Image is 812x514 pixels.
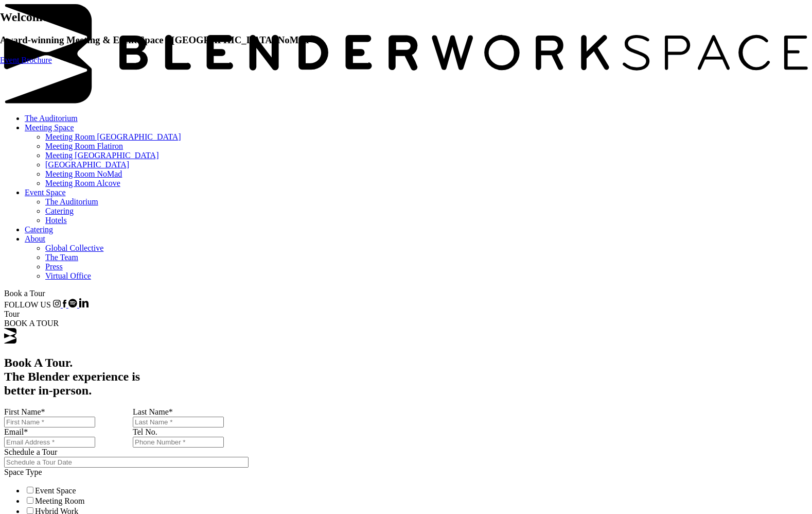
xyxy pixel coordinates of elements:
[45,151,158,160] a: Meeting [GEOGRAPHIC_DATA]
[45,271,91,280] a: Virtual Office
[45,216,67,225] a: Hotels
[4,457,249,468] input: Schedule a Tour Date
[4,356,808,398] h2: Book A Tour. The Blender experience is
[4,448,57,456] span: Schedule a Tour
[27,497,33,504] input: Meeting Room
[4,417,95,427] input: First Name *
[4,289,45,298] span: Book a tour
[45,197,98,206] a: The Auditorium
[4,319,59,328] span: Book a tour
[4,437,95,448] input: Email Address *
[133,407,169,416] span: Last Name
[25,234,45,243] a: About
[27,507,33,514] input: Hybrid Work
[45,262,63,271] a: Press
[45,179,120,187] a: Meeting Room Alcove
[35,496,84,505] span: Meeting Room
[25,188,66,197] a: Event Space
[45,207,74,215] a: Catering
[133,417,224,427] input: Last Name *
[4,310,20,318] a: Tour
[133,427,157,436] span: Tel No.
[4,427,24,436] span: Email
[25,225,53,234] a: Catering
[4,384,92,397] span: better in-person.
[45,253,78,262] a: The Team
[45,142,123,150] a: Meeting Room Flatiron
[45,132,181,141] a: Meeting Room [GEOGRAPHIC_DATA]
[27,487,33,493] input: Event Space
[25,123,74,132] a: Meeting Space
[133,437,224,448] input: Phone Number *
[45,244,103,252] a: Global Collective
[4,407,41,416] span: First Name
[4,300,51,309] span: FOLLOW US
[4,468,42,476] span: Space Type
[45,169,122,178] a: Meeting Room NoMad
[45,160,129,169] a: [GEOGRAPHIC_DATA]
[35,486,76,495] span: Event Space
[25,114,78,123] a: The Auditorium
